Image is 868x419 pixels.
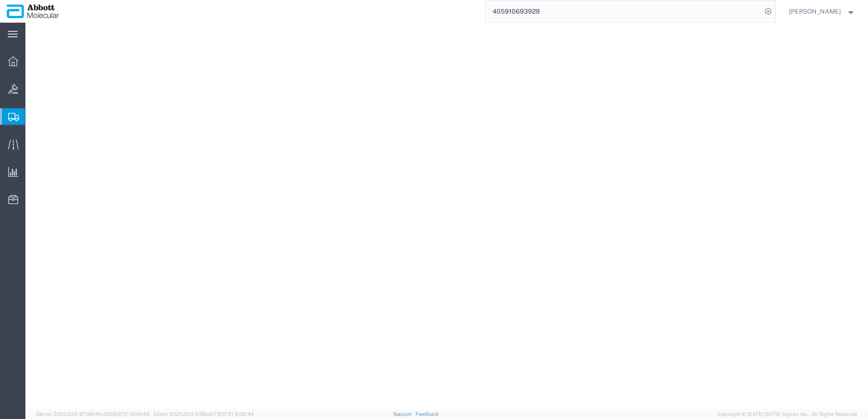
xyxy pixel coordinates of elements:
input: Search for shipment number, reference number [486,0,762,22]
a: Support [393,411,416,417]
img: logo [6,5,59,18]
a: Feedback [415,411,439,417]
span: [DATE] 10:43:43 [113,411,149,417]
span: Server: 2025.20.0-970904bc0f3 [36,411,149,417]
button: [PERSON_NAME] [789,6,856,17]
span: Client: 2025.20.0-035ba07 [153,411,254,417]
span: Copyright © [DATE]-[DATE] Agistix Inc., All Rights Reserved [717,410,857,418]
iframe: FS Legacy Container [25,23,868,409]
span: Raza Khan [789,6,841,16]
span: [DATE] 10:52:44 [217,411,254,417]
